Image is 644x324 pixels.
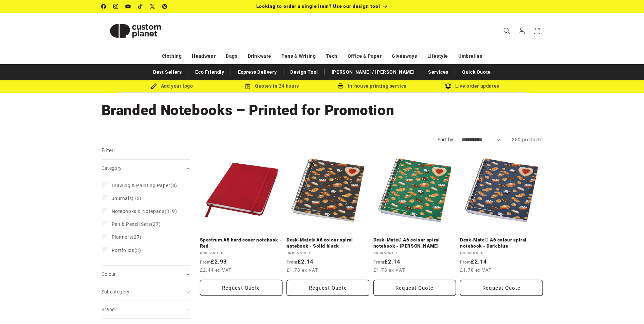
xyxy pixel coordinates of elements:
summary: Subcategory (0 selected) [102,283,190,301]
h2: Filter: [102,147,115,155]
span: Portfolios [112,248,134,253]
a: Drinkware [248,50,271,62]
a: Best Sellers [150,66,185,78]
span: Planners [112,234,132,240]
a: Bags [226,50,237,62]
span: (319) [112,208,177,214]
a: Desk-Mate® A6 colour spiral notebook - Dark blue [460,237,543,249]
a: Desk-Mate® A6 colour spiral notebook - [PERSON_NAME] [373,237,456,249]
img: Brush Icon [151,83,157,89]
img: Order Updates Icon [245,83,251,89]
a: [PERSON_NAME] / [PERSON_NAME] [328,66,418,78]
a: Services [425,66,452,78]
a: Express Delivery [235,66,280,78]
a: Clothing [162,50,182,62]
div: In-house printing service [322,82,422,90]
summary: Brand (0 selected) [102,301,190,318]
a: Headwear [192,50,216,62]
button: Request Quote [373,280,456,296]
span: Subcategory [102,289,130,294]
div: Live order updates [422,82,522,90]
div: Quotes in 24 hours [222,82,322,90]
a: Pens & Writing [281,50,316,62]
span: 380 products [512,137,542,142]
img: Order updates [445,83,451,89]
h1: Branded Notebooks – Printed for Promotion [102,101,543,120]
label: Sort by: [438,137,455,142]
button: Request Quote [200,280,283,296]
a: Spectrum A5 hard cover notebook - Red [200,237,283,249]
a: Eco Friendly [192,66,227,78]
summary: Search [499,23,514,38]
span: (13) [112,195,142,201]
span: (27) [112,221,161,227]
span: Brand [102,307,115,312]
img: In-house printing [337,83,344,89]
span: Colour [102,271,116,277]
a: Desk-Mate® A6 colour spiral notebook - Solid black [287,237,369,249]
a: Office & Paper [348,50,382,62]
a: Lifestyle [427,50,448,62]
div: Add your logo [122,82,222,90]
button: Request Quote [460,280,543,296]
span: Pen & Pencil Sets [112,221,151,227]
a: Umbrellas [458,50,482,62]
span: Drawing & Painting Paper [112,183,170,188]
a: Tech [326,50,337,62]
a: Giveaways [392,50,417,62]
span: Journals [112,196,132,201]
span: Notebooks & Notepads [112,209,165,214]
button: Request Quote [287,280,369,296]
a: Quick Quote [459,66,494,78]
summary: Colour (0 selected) [102,266,190,283]
summary: Category (0 selected) [102,160,190,177]
a: Custom Planet [99,13,172,49]
span: (3) [112,247,141,253]
span: Category [102,165,122,171]
img: Custom Planet [102,16,169,46]
span: (4) [112,182,177,188]
span: Looking to order a single item? Use our design tool [256,3,380,9]
span: (27) [112,234,142,240]
a: Design Tool [287,66,321,78]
